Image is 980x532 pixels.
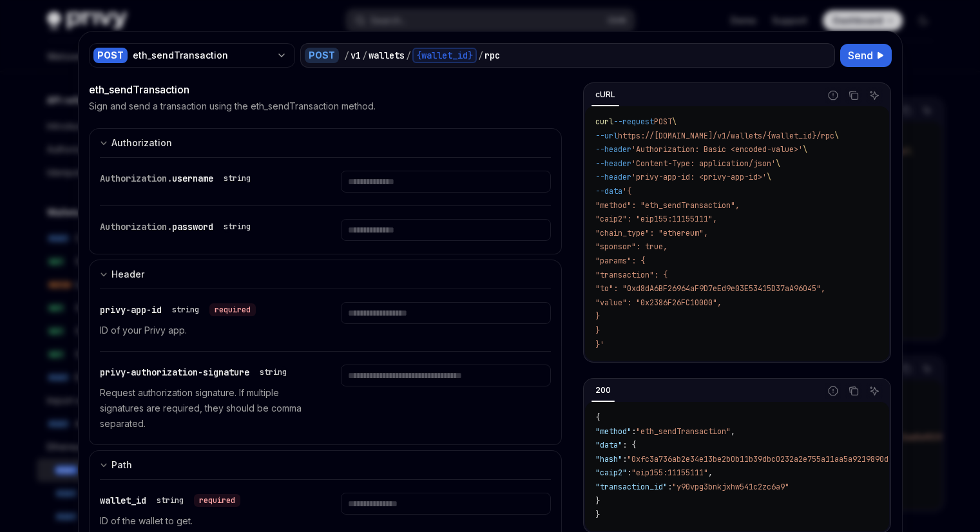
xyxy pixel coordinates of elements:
button: Copy the contents from the code block [845,87,862,104]
span: "eth_sendTransaction" [636,426,731,437]
span: 'Content-Type: application/json' [631,158,776,169]
span: \ [776,158,780,169]
span: "sponsor": true, [595,242,668,252]
span: "0xfc3a736ab2e34e13be2b0b11b39dbc0232a2e755a11aa5a9219890d3b2c6c7d8" [627,454,934,464]
span: } [595,509,600,520]
p: Request authorization signature. If multiple signatures are required, they should be comma separa... [100,385,310,432]
button: Report incorrect code [825,87,841,104]
span: --header [595,172,631,182]
span: "y90vpg3bnkjxhw541c2zc6a9" [672,482,789,492]
div: Authorization.username [100,171,256,186]
div: rpc [485,49,500,62]
div: privy-app-id [100,302,256,318]
span: : [622,454,627,464]
span: Send [848,48,873,63]
input: Enter wallet_id [341,493,551,515]
span: --request [613,117,654,127]
span: , [708,468,713,478]
span: "caip2" [595,468,627,478]
p: ID of your Privy app. [100,323,310,338]
div: / [344,49,349,62]
button: Report incorrect code [825,383,841,399]
span: "method": "eth_sendTransaction", [595,200,740,211]
div: privy-authorization-signature [100,365,292,380]
span: password [172,221,213,233]
span: 'privy-app-id: <privy-app-id>' [631,172,767,182]
span: privy-authorization-signature [100,366,249,378]
button: POSTeth_sendTransaction [89,42,295,69]
span: } [595,496,600,506]
div: / [478,49,483,62]
span: "hash" [595,454,622,464]
div: {wallet_id} [412,48,477,63]
span: "chain_type": "ethereum", [595,228,708,238]
div: wallets [369,49,405,62]
span: \ [834,131,839,141]
input: Enter password [341,219,551,241]
span: \ [767,172,771,182]
span: : { [622,440,636,450]
span: "value": "0x2386F26FC10000", [595,298,722,308]
span: --url [595,131,618,141]
span: https://[DOMAIN_NAME]/v1/wallets/{wallet_id}/rpc [618,131,834,141]
span: \ [803,144,807,155]
span: Authorization. [100,173,172,184]
span: \ [672,117,677,127]
span: 'Authorization: Basic <encoded-value>' [631,144,803,155]
span: privy-app-id [100,304,162,316]
button: Expand input section [89,260,562,289]
div: required [194,494,240,507]
div: Header [111,267,144,282]
span: --header [595,158,631,169]
button: Expand input section [89,128,562,157]
button: Copy the contents from the code block [845,383,862,399]
div: cURL [591,87,619,102]
span: : [668,482,672,492]
div: eth_sendTransaction [89,82,562,97]
div: eth_sendTransaction [133,49,271,62]
span: { [595,412,600,423]
span: '{ [622,186,631,196]
div: Authorization.password [100,219,256,234]
div: v1 [351,49,361,62]
div: / [362,49,367,62]
span: --header [595,144,631,155]
span: "data" [595,440,622,450]
button: Ask AI [866,383,883,399]
div: Authorization [111,135,172,151]
span: Authorization. [100,221,172,233]
span: : [631,426,636,437]
button: Send [840,44,892,67]
span: } [595,311,600,321]
span: username [172,173,213,184]
span: "eip155:11155111" [631,468,708,478]
span: --data [595,186,622,196]
div: Path [111,457,132,473]
span: "to": "0xd8dA6BF26964aF9D7eEd9e03E53415D37aA96045", [595,283,825,294]
span: }' [595,339,604,350]
span: } [595,325,600,336]
span: "method" [595,426,631,437]
p: ID of the wallet to get. [100,513,310,529]
input: Enter privy-app-id [341,302,551,324]
span: "transaction_id" [595,482,668,492]
span: POST [654,117,672,127]
div: POST [93,48,128,63]
span: : [627,468,631,478]
div: / [406,49,411,62]
div: wallet_id [100,493,240,508]
input: Enter privy-authorization-signature [341,365,551,386]
button: Expand input section [89,450,562,479]
div: required [209,303,256,316]
span: "caip2": "eip155:11155111", [595,214,717,224]
span: curl [595,117,613,127]
div: 200 [591,383,615,398]
p: Sign and send a transaction using the eth_sendTransaction method. [89,100,376,113]
span: , [731,426,735,437]
button: Ask AI [866,87,883,104]
span: "params": { [595,256,645,266]
span: wallet_id [100,495,146,506]
div: POST [305,48,339,63]
input: Enter username [341,171,551,193]
span: "transaction": { [595,270,668,280]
